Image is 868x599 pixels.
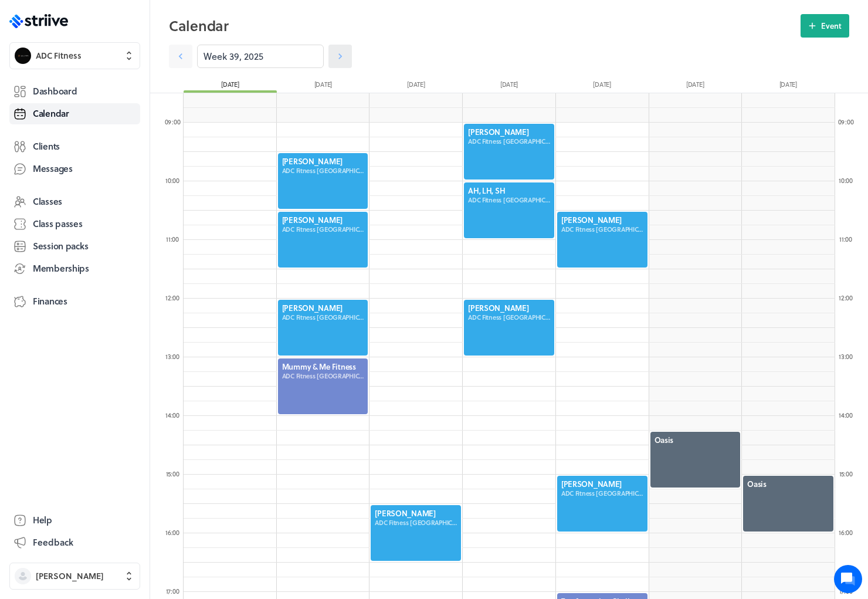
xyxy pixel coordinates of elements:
h2: We're here to help. Ask us anything! [18,69,217,107]
h1: Hi [PERSON_NAME] [18,48,217,67]
span: :00 [172,117,180,127]
div: 09 [161,117,184,126]
div: [DATE] [277,80,370,93]
span: :00 [845,410,853,420]
span: :00 [845,293,853,303]
div: 14 [161,411,184,419]
span: Help [33,514,52,526]
div: 11 [161,235,184,243]
a: Classes [9,191,140,212]
span: Class passes [33,218,83,230]
div: 13 [834,352,857,361]
span: :00 [171,234,179,244]
a: Messages [9,158,140,180]
span: Clients [33,140,60,153]
div: 10 [161,176,184,185]
span: :00 [171,527,179,537]
div: 12 [161,293,184,302]
iframe: gist-messenger-bubble-iframe [834,565,862,593]
span: Classes [33,195,62,208]
div: [DATE] [649,80,742,93]
img: US [18,153,42,177]
span: :00 [171,586,179,596]
div: 17 [834,587,857,595]
a: Class passes [9,214,140,235]
a: Session packs [9,236,140,257]
a: Memberships [9,258,140,279]
button: ADC FitnessADC Fitness [9,42,140,69]
span: Dashboard [33,85,77,97]
span: :00 [171,175,179,185]
img: ADC Fitness [15,48,31,64]
h2: Recent conversations [21,128,189,139]
span: :00 [171,410,179,420]
button: Feedback [9,532,140,553]
a: Calendar [9,103,140,124]
span: Memberships [33,262,89,275]
span: :00 [845,175,853,185]
span: [PERSON_NAME] [36,570,104,582]
span: Feedback [33,536,73,549]
span: Event [821,21,842,31]
div: 10 [834,176,857,185]
span: Calendar [33,107,69,120]
div: 15 [161,469,184,478]
span: Messages [33,163,73,175]
div: [DATE] [184,80,277,93]
span: See all [189,129,214,137]
div: [DATE] [741,80,835,93]
a: Finances [9,291,140,312]
div: 16 [834,528,857,537]
div: 14 [834,411,857,419]
button: [PERSON_NAME] [9,563,140,590]
span: Finances [33,295,67,307]
span: :00 [171,293,179,303]
div: 13 [161,352,184,361]
span: [DATE] [18,210,44,219]
span: :00 [844,234,852,244]
div: 15 [834,469,857,478]
span: :00 [845,117,853,127]
div: Hi AlexThere is now a client exporter available in the system if you need it. There is a button t... [18,178,216,202]
div: 16 [161,528,184,537]
span: :00 [171,351,179,361]
div: 11 [834,235,857,243]
div: [PERSON_NAME] • [18,202,216,211]
a: Dashboard [9,81,140,102]
h2: Calendar [169,14,801,38]
a: Help [9,510,140,531]
span: :00 [844,469,852,479]
a: Clients [9,136,140,157]
div: 12 [834,293,857,302]
span: Session packs [33,240,88,252]
button: Event [801,14,849,38]
div: [DATE] [463,80,556,93]
span: :00 [845,527,853,537]
span: :00 [845,351,853,361]
input: YYYY-M-D [197,45,324,68]
span: ADC Fitness [36,50,82,62]
div: [DATE] [369,80,463,93]
div: [DATE] [555,80,649,93]
div: 17 [161,587,184,595]
div: 09 [834,117,857,126]
span: :00 [171,469,179,479]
